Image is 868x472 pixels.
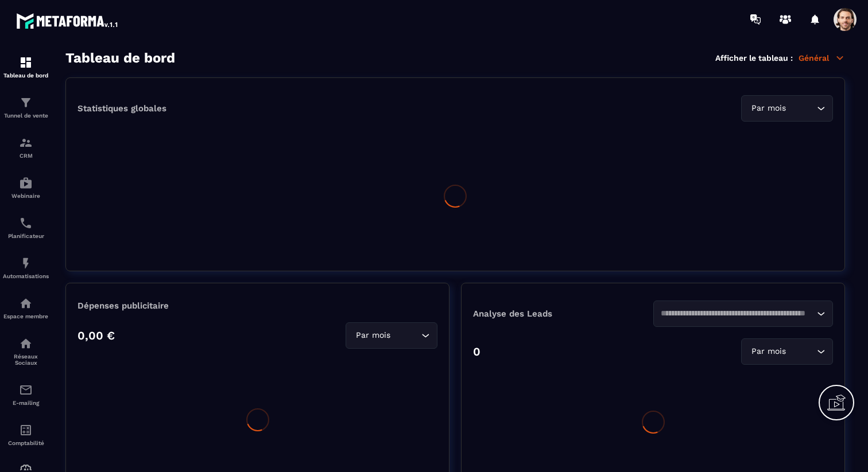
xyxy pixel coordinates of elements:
[19,176,33,190] img: automations
[799,53,845,63] p: Général
[661,307,815,320] input: Search for option
[3,193,49,199] p: Webinaire
[741,338,833,365] div: Search for option
[3,47,49,87] a: formationformationTableau de bord
[3,112,49,119] p: Tunnel de vente
[19,256,33,270] img: automations
[19,96,33,110] img: formation
[3,208,49,248] a: schedulerschedulerPlanificateur
[715,53,793,63] p: Afficher le tableau :
[473,309,653,319] p: Analyse des Leads
[393,329,418,342] input: Search for option
[3,127,49,167] a: formationformationCRM
[788,345,814,358] input: Search for option
[741,95,833,122] div: Search for option
[3,273,49,279] p: Automatisations
[3,328,49,375] a: social-networksocial-networkRéseaux Sociaux
[749,102,788,115] span: Par mois
[19,337,33,350] img: social-network
[346,322,437,349] div: Search for option
[3,400,49,406] p: E-mailing
[3,233,49,239] p: Planificateur
[3,440,49,446] p: Comptabilité
[3,353,49,366] p: Réseaux Sociaux
[3,288,49,328] a: automationsautomationsEspace membre
[788,102,814,115] input: Search for option
[77,329,115,342] p: 0,00 €
[16,10,119,31] img: logo
[77,301,437,311] p: Dépenses publicitaire
[473,345,480,358] p: 0
[3,153,49,159] p: CRM
[19,136,33,150] img: formation
[19,216,33,230] img: scheduler
[19,56,33,69] img: formation
[77,103,166,114] p: Statistiques globales
[19,423,33,437] img: accountant
[3,248,49,288] a: automationsautomationsAutomatisations
[3,167,49,208] a: automationsautomationsWebinaire
[3,375,49,415] a: emailemailE-mailing
[3,87,49,127] a: formationformationTunnel de vente
[3,313,49,319] p: Espace membre
[3,415,49,455] a: accountantaccountantComptabilité
[749,345,788,358] span: Par mois
[3,72,49,79] p: Tableau de bord
[353,329,393,342] span: Par mois
[19,383,33,397] img: email
[19,297,33,310] img: automations
[653,301,834,327] div: Search for option
[65,50,175,66] h3: Tableau de bord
